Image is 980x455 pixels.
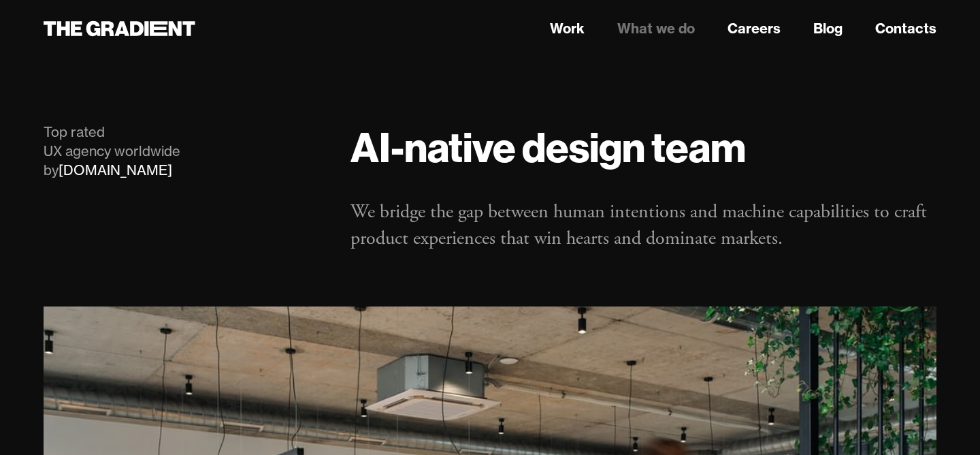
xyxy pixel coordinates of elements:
[813,18,843,39] a: Blog
[350,199,936,252] p: We bridge the gap between human intentions and machine capabilities to craft product experiences ...
[550,18,585,39] a: Work
[350,123,936,172] h1: AI-native design team
[617,18,695,39] a: What we do
[44,123,323,180] div: Top rated UX agency worldwide by
[728,18,781,39] a: Careers
[875,18,936,39] a: Contacts
[59,161,172,178] a: [DOMAIN_NAME]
